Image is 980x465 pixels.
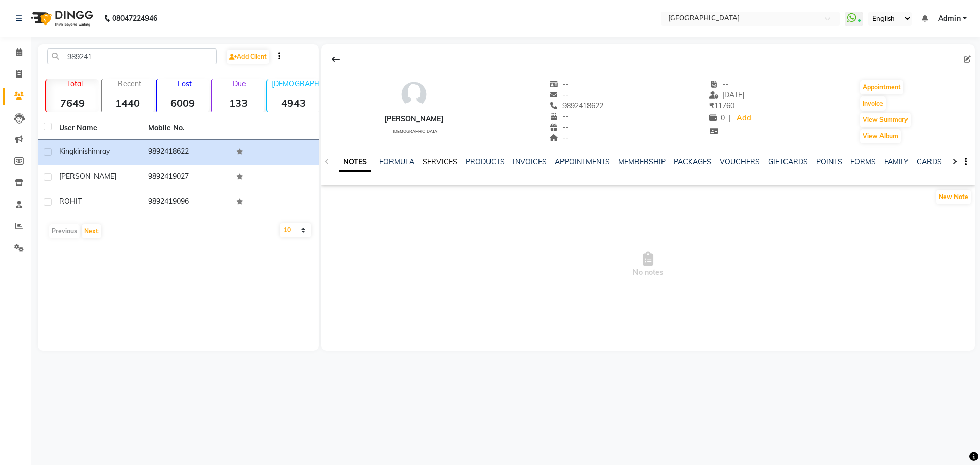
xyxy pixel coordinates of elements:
span: 9892418622 [550,101,604,110]
span: Admin [938,13,961,24]
button: View Album [860,129,901,143]
p: [DEMOGRAPHIC_DATA] [272,79,320,88]
span: -- [550,80,569,89]
button: View Summary [860,113,911,127]
a: PACKAGES [674,157,712,166]
td: 9892419027 [142,165,231,190]
span: 11760 [709,101,734,110]
span: | [729,113,731,124]
td: 9892418622 [142,140,231,165]
button: Appointment [860,80,903,94]
span: ROHIT [59,197,82,206]
a: APPOINTMENTS [555,157,610,166]
a: FAMILY [884,157,909,166]
strong: 133 [212,96,264,109]
p: Recent [106,79,154,88]
button: Next [82,224,101,238]
input: Search by Name/Mobile/Email/Code [47,48,217,64]
strong: 7649 [46,96,99,109]
span: No notes [321,213,975,315]
span: [PERSON_NAME] [59,172,116,181]
span: -- [550,123,569,132]
p: Lost [161,79,209,88]
span: -- [709,80,729,89]
a: Add [735,111,753,126]
p: Total [51,79,99,88]
span: 0 [709,113,725,123]
a: CARDS [917,157,942,166]
a: NOTES [339,153,371,172]
button: Invoice [860,96,886,111]
span: [DEMOGRAPHIC_DATA] [393,129,439,134]
div: [PERSON_NAME] [384,114,444,125]
td: 9892419096 [142,190,231,215]
strong: 4943 [267,96,320,109]
a: FORMS [850,157,876,166]
a: FORMULA [379,157,414,166]
span: ₹ [709,101,714,110]
b: 08047224946 [112,4,157,33]
span: [DATE] [709,90,745,100]
p: Due [214,79,264,88]
strong: 6009 [157,96,209,109]
span: -- [550,90,569,100]
th: User Name [53,116,142,140]
a: Add Client [227,50,269,64]
a: POINTS [816,157,842,166]
a: SERVICES [423,157,457,166]
a: PRODUCTS [465,157,505,166]
img: logo [26,4,96,33]
strong: 1440 [102,96,154,109]
button: New Note [936,190,971,204]
span: -- [550,112,569,121]
a: INVOICES [513,157,547,166]
img: avatar [399,79,429,110]
a: VOUCHERS [720,157,760,166]
a: GIFTCARDS [768,157,808,166]
span: shimray [84,146,110,156]
a: MEMBERSHIP [618,157,666,166]
th: Mobile No. [142,116,231,140]
span: kingkini [59,146,84,156]
div: Back to Client [325,50,347,69]
span: -- [550,133,569,142]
